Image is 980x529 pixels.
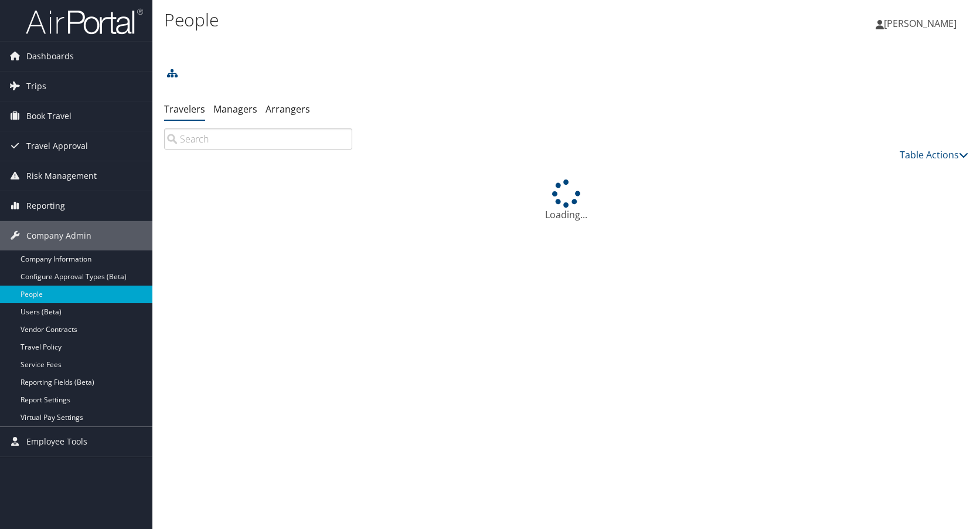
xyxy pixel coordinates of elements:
[26,101,72,131] span: Book Travel
[876,6,968,41] a: [PERSON_NAME]
[26,8,143,35] img: airportal-logo.png
[26,221,91,250] span: Company Admin
[266,103,310,116] a: Arrangers
[26,161,97,191] span: Risk Management
[213,103,257,116] a: Managers
[26,131,88,161] span: Travel Approval
[164,8,700,32] h1: People
[26,42,74,71] span: Dashboards
[164,179,968,222] div: Loading...
[26,72,46,101] span: Trips
[900,148,968,161] a: Table Actions
[26,191,65,221] span: Reporting
[26,427,87,456] span: Employee Tools
[164,103,205,116] a: Travelers
[884,17,957,30] span: [PERSON_NAME]
[164,128,352,150] input: Search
